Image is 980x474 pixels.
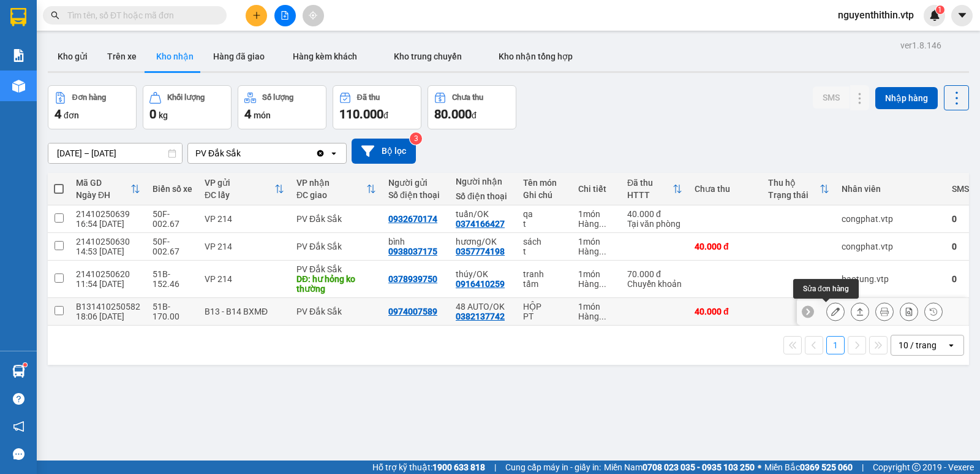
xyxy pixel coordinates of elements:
[143,85,232,129] button: Khối lượng0kg
[42,86,73,93] span: PV Đắk Sắk
[768,190,820,200] div: Trạng thái
[523,190,566,200] div: Ghi chú
[957,10,968,21] span: caret-down
[523,312,566,321] div: PT
[388,237,443,247] div: bình
[523,219,566,229] div: t
[153,302,192,321] div: 51B-170.00
[900,39,941,52] div: ver 1.8.146
[472,110,477,120] span: đ
[76,269,140,279] div: 21410250620
[13,448,24,460] span: message
[578,312,615,321] div: Hàng thông thường
[296,242,376,251] div: PV Đắk Sắk
[578,237,615,247] div: 1 món
[627,209,682,219] div: 40.000 đ
[70,173,146,205] th: Toggle SortBy
[523,178,566,188] div: Tên món
[764,461,853,474] span: Miền Bắc
[315,148,325,158] svg: Clear value
[12,28,28,58] img: logo
[456,237,511,247] div: hương/OK
[94,85,113,103] span: Nơi nhận:
[167,93,205,102] div: Khối lượng
[48,143,182,163] input: Select a date range.
[242,147,243,159] input: Selected PV Đắk Sắk.
[290,173,382,205] th: Toggle SortBy
[76,209,140,219] div: 21410250639
[578,302,615,312] div: 1 món
[695,184,756,194] div: Chưa thu
[252,11,261,20] span: plus
[599,219,606,229] span: ...
[410,132,422,145] sup: 3
[76,302,140,312] div: B131410250582
[149,107,156,121] span: 0
[826,336,845,354] button: 1
[762,173,835,205] th: Toggle SortBy
[12,80,25,93] img: warehouse-icon
[388,274,437,284] div: 0378939750
[695,242,756,251] div: 40.000 đ
[203,42,274,71] button: Hàng đã giao
[627,190,673,200] div: HTTT
[198,173,290,205] th: Toggle SortBy
[12,49,25,62] img: solution-icon
[951,5,973,26] button: caret-down
[48,42,97,71] button: Kho gửi
[936,6,944,14] sup: 1
[523,269,566,279] div: tranh
[578,269,615,279] div: 1 món
[434,107,472,121] span: 80.000
[456,279,505,289] div: 0916410259
[627,279,682,289] div: Chuyển khoản
[494,461,496,474] span: |
[456,269,511,279] div: thúy/OK
[456,247,505,256] div: 0357774198
[456,302,511,312] div: 48 AUTO/OK
[938,6,942,14] span: 1
[388,178,443,188] div: Người gửi
[627,219,682,229] div: Tại văn phòng
[153,184,192,194] div: Biển số xe
[952,214,979,224] div: 0
[76,312,140,321] div: 18:06 [DATE]
[296,190,366,200] div: ĐC giao
[195,147,241,159] div: PV Đắk Sắk
[842,274,940,284] div: baotung.vtp
[123,89,159,96] span: PV An Sương
[205,190,274,200] div: ĐC lấy
[627,269,682,279] div: 70.000 đ
[274,5,296,26] button: file-add
[372,461,485,474] span: Hỗ trợ kỹ thuật:
[296,274,376,294] div: DĐ: hư hỏng ko thường
[875,87,938,109] button: Nhập hàng
[388,214,437,224] div: 0932670174
[952,184,969,194] div: SMS
[456,312,505,321] div: 0382137742
[303,5,324,26] button: aim
[383,110,388,120] span: đ
[643,462,755,472] strong: 0708 023 035 - 0935 103 250
[862,461,864,474] span: |
[388,307,437,316] div: 0974007589
[758,465,761,470] span: ⚪️
[118,46,173,55] span: DSA10250114
[159,110,168,120] span: kg
[262,93,293,102] div: Số lượng
[851,302,869,321] div: Giao hàng
[394,52,462,61] span: Kho trung chuyển
[153,209,192,229] div: 50F-002.67
[205,274,284,284] div: VP 214
[12,365,25,378] img: warehouse-icon
[205,178,274,188] div: VP gửi
[523,247,566,256] div: t
[929,10,940,21] img: icon-new-feature
[116,55,173,64] span: 10:56:23 [DATE]
[76,219,140,229] div: 16:54 [DATE]
[205,242,284,251] div: VP 214
[828,7,924,23] span: nguyenthithin.vtp
[293,52,357,61] span: Hàng kèm khách
[695,307,756,316] div: 40.000 đ
[523,302,566,312] div: HỘP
